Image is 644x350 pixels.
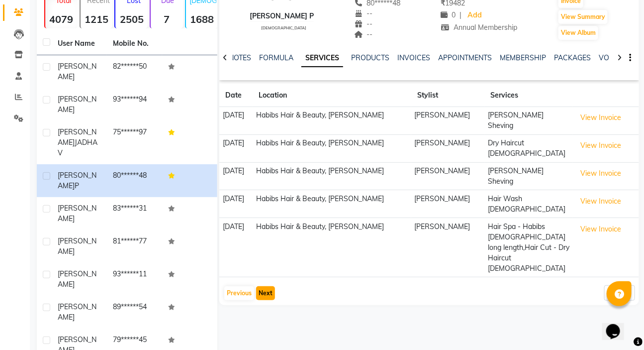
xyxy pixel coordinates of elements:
span: [PERSON_NAME] [58,127,96,147]
span: [PERSON_NAME] [58,95,96,114]
td: [PERSON_NAME] [411,190,484,218]
th: Mobile No. [107,32,162,55]
iframe: chat widget [602,310,634,340]
td: Dry Haircut [DEMOGRAPHIC_DATA] [485,134,573,162]
a: NOTES [229,53,251,62]
td: Habibs Hair & Beauty, [PERSON_NAME] [253,218,412,277]
span: -- [354,30,373,39]
a: SERVICES [301,49,343,67]
button: View Invoice [576,138,626,153]
td: Habibs Hair & Beauty, [PERSON_NAME] [253,162,412,190]
th: Location [253,84,412,107]
span: [PERSON_NAME] [58,171,96,190]
td: Habibs Hair & Beauty, [PERSON_NAME] [253,134,412,162]
a: MEMBERSHIP [500,53,546,62]
span: P [75,181,79,190]
td: [DATE] [219,134,253,162]
button: View Album [558,26,598,40]
span: [PERSON_NAME] [58,62,96,81]
span: JADHAV [58,138,97,157]
td: Habibs Hair & Beauty, [PERSON_NAME] [253,190,412,218]
span: [PERSON_NAME] [58,269,96,289]
span: | [460,10,462,20]
td: [DATE] [219,107,253,135]
button: View Invoice [576,194,626,209]
a: APPOINTMENTS [438,53,492,62]
strong: 4079 [45,13,78,25]
span: [DEMOGRAPHIC_DATA] [261,25,306,30]
td: Hair Spa - Habibs [DEMOGRAPHIC_DATA] long length,Hair Cut - Dry Haircut [DEMOGRAPHIC_DATA] [485,218,573,277]
td: [DATE] [219,218,253,277]
td: [DATE] [219,162,253,190]
button: View Invoice [576,110,626,125]
a: FORMULA [259,53,293,62]
td: [PERSON_NAME] Sheving [485,107,573,135]
a: PRODUCTS [351,53,389,62]
span: [PERSON_NAME] [58,204,96,223]
strong: 1688 [186,13,218,25]
th: Date [219,84,253,107]
td: [DATE] [219,190,253,218]
td: [PERSON_NAME] [411,134,484,162]
strong: 7 [151,13,183,25]
td: Habibs Hair & Beauty, [PERSON_NAME] [253,107,412,135]
span: Annual Membership [441,23,518,32]
button: Previous [224,286,254,300]
span: [PERSON_NAME] [58,236,96,256]
button: View Summary [558,10,608,24]
button: View Invoice [576,222,626,237]
span: 0 [441,10,456,19]
a: VOUCHERS [599,53,638,62]
td: [PERSON_NAME] [411,162,484,190]
a: INVOICES [397,53,430,62]
th: Stylist [411,84,484,107]
button: View Invoice [576,166,626,181]
td: [PERSON_NAME] [411,107,484,135]
span: -- [354,19,373,28]
strong: 2505 [115,13,148,25]
span: -- [354,9,373,18]
a: Add [466,8,483,22]
th: User Name [52,32,107,55]
strong: 1215 [81,13,113,25]
td: [PERSON_NAME] Sheving [485,162,573,190]
th: Services [485,84,573,107]
a: PACKAGES [554,53,591,62]
button: Next [256,286,275,300]
td: Hair Wash [DEMOGRAPHIC_DATA] [485,190,573,218]
div: [PERSON_NAME] P [250,11,314,21]
span: [PERSON_NAME] [58,302,96,322]
td: [PERSON_NAME] [411,218,484,277]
